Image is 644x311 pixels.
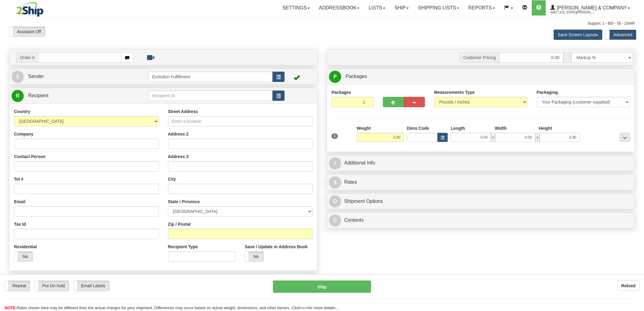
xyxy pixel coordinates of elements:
button: Save Screen Layout [554,30,602,40]
img: logo3042.jpg [9,2,51,17]
a: Shipping lists [413,0,464,16]
a: Lists [364,0,390,16]
span: Customer Pricing [459,52,499,63]
label: Contact Person [14,154,45,160]
label: Tel # [14,176,23,182]
label: Save / Update in Address Book [245,244,307,250]
label: Address 3 [168,154,189,160]
b: Reload [621,283,635,288]
label: Address 2 [168,131,189,137]
span: I [329,157,341,169]
span: P [329,71,341,83]
label: Recipient Type [168,244,198,250]
a: Reports [464,0,499,16]
label: Measurements Type [434,89,475,95]
label: Email [14,199,25,205]
a: Addressbook [314,0,364,16]
label: Email Labels [74,281,109,291]
a: R Recipient [12,90,133,102]
span: x [491,133,495,142]
label: State / Province [168,199,200,205]
a: $Rates [329,176,632,189]
span: Recipient [28,93,48,98]
label: Street Address [168,108,198,115]
a: Ship [390,0,413,16]
a: P Packages [329,70,632,83]
label: Dims Code [407,125,429,131]
label: Packages [331,89,351,95]
span: x [535,133,540,142]
a: OShipment Options [329,195,632,208]
span: 3042 / [US_STATE][PERSON_NAME] [550,9,596,16]
label: Advanced [606,30,636,40]
span: [PERSON_NAME] & Company [555,5,627,10]
a: here [300,306,308,310]
label: Repeat [5,281,30,291]
label: Weight [357,125,371,131]
span: O [329,195,341,207]
span: R [12,90,24,102]
label: Height [539,125,552,131]
label: No [14,252,33,261]
span: 1 [331,133,338,139]
label: Residential [14,244,37,250]
input: Recipient Id [148,90,273,101]
input: Sender Id [148,72,273,82]
span: Order # [16,52,38,63]
span: NOTE: [5,306,17,310]
label: Zip / Postal [168,221,191,227]
span: C [329,214,341,227]
a: S Sender [12,70,148,83]
label: Assistant Off [9,27,45,37]
label: City [168,176,176,182]
label: No [245,252,263,261]
label: Length [451,125,465,131]
input: Enter a location [168,116,313,126]
label: Company [14,131,33,137]
button: Reload [617,281,639,291]
label: Country [14,108,30,115]
a: Settings [278,0,314,16]
span: Packages [345,74,367,79]
a: CContents [329,214,632,227]
label: Width [495,125,507,131]
div: Support: 1 - 855 - 55 - 2SHIP [9,21,635,26]
a: [PERSON_NAME] & Company 3042 / [US_STATE][PERSON_NAME] [546,0,635,16]
button: Ship [273,281,371,293]
div: ... [620,133,630,142]
label: Packaging [537,89,558,95]
label: Tax Id [14,221,26,227]
a: IAdditional Info [329,157,632,169]
label: Put On hold [35,281,68,291]
span: $ [329,176,341,189]
iframe: chat widget [630,124,643,186]
span: S [12,71,24,83]
span: Sender [28,74,44,79]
